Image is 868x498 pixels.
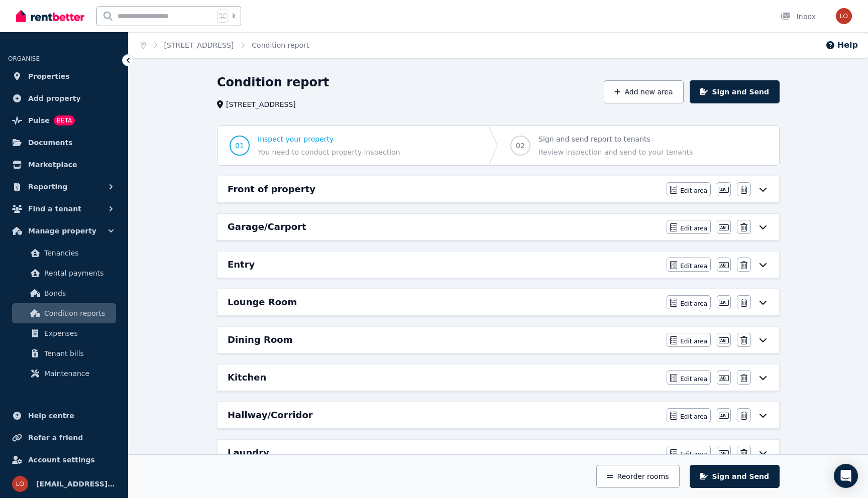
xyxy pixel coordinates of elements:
[8,406,120,426] a: Help centre
[680,337,707,345] span: Edit area
[44,347,112,359] span: Tenant bills
[667,370,711,385] button: Edit area
[12,303,116,323] a: Condition reports
[667,333,711,347] button: Edit area
[228,220,306,234] h6: Garage/Carport
[28,70,70,82] span: Properties
[12,283,116,303] a: Bonds
[538,134,693,144] span: Sign and send report to tenants
[604,80,683,103] button: Add new area
[12,323,116,343] a: Expenses
[228,295,297,309] h6: Lounge Room
[28,137,73,149] span: Documents
[258,147,400,157] span: You need to conduct property inspection
[12,243,116,263] a: Tenancies
[667,182,711,196] button: Edit area
[667,408,711,422] button: Edit area
[8,177,120,197] button: Reporting
[836,8,852,24] img: local.pmanagement@gmail.com
[8,133,120,153] a: Documents
[667,446,711,460] button: Edit area
[28,432,83,444] span: Refer a friend
[252,41,309,49] a: Condition report
[228,408,313,422] h6: Hallway/Corridor
[36,478,116,490] span: [EMAIL_ADDRESS][DOMAIN_NAME]
[28,181,67,193] span: Reporting
[228,370,266,385] h6: Kitchen
[228,182,315,196] h6: Front of property
[667,258,711,272] button: Edit area
[44,307,112,319] span: Condition reports
[516,141,525,151] span: 02
[596,465,679,488] button: Reorder rooms
[54,115,75,126] span: BETA
[8,221,120,241] button: Manage property
[28,203,81,215] span: Find a tenant
[44,287,112,299] span: Bonds
[690,80,780,103] button: Sign and Send
[667,220,711,234] button: Edit area
[28,92,81,104] span: Add property
[781,12,816,22] div: Inbox
[16,9,84,24] img: RentBetter
[12,263,116,283] a: Rental payments
[228,333,292,347] h6: Dining Room
[667,295,711,309] button: Edit area
[228,446,269,460] h6: Laundry
[825,39,858,51] button: Help
[8,66,120,86] a: Properties
[12,363,116,384] a: Maintenance
[217,126,780,166] nav: Progress
[44,327,112,339] span: Expenses
[258,134,400,144] span: Inspect your property
[226,99,296,109] span: [STREET_ADDRESS]
[8,88,120,108] a: Add property
[8,55,40,62] span: ORGANISE
[235,141,244,151] span: 01
[8,155,120,175] a: Marketplace
[44,267,112,279] span: Rental payments
[680,187,707,195] span: Edit area
[8,450,120,470] a: Account settings
[8,110,120,131] a: PulseBETA
[680,224,707,232] span: Edit area
[680,300,707,308] span: Edit area
[680,413,707,421] span: Edit area
[28,454,95,466] span: Account settings
[28,410,74,422] span: Help centre
[28,225,96,237] span: Manage property
[538,147,693,157] span: Review inspection and send to your tenants
[217,74,329,90] h1: Condition report
[232,12,236,20] span: k
[680,450,707,458] span: Edit area
[228,258,255,272] h6: Entry
[12,476,28,492] img: local.pmanagement@gmail.com
[680,262,707,270] span: Edit area
[164,41,234,49] a: [STREET_ADDRESS]
[28,159,77,171] span: Marketplace
[12,343,116,363] a: Tenant bills
[44,367,112,380] span: Maintenance
[28,114,50,127] span: Pulse
[8,199,120,219] button: Find a tenant
[8,428,120,448] a: Refer a friend
[129,32,321,58] nav: Breadcrumb
[834,464,858,488] div: Open Intercom Messenger
[690,465,780,488] button: Sign and Send
[680,375,707,383] span: Edit area
[44,247,112,259] span: Tenancies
